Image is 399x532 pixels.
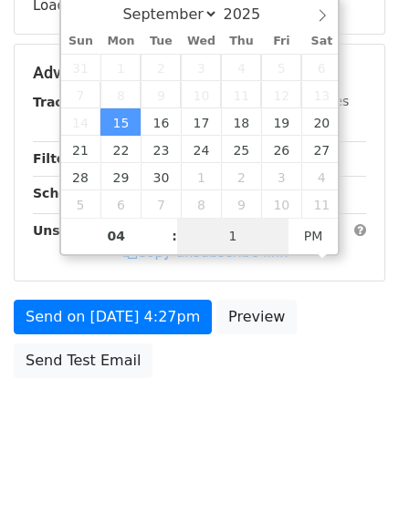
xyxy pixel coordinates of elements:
[100,190,141,218] span: October 6, 2025
[301,163,341,190] span: October 4, 2025
[221,81,261,108] span: September 11, 2025
[141,36,181,47] span: Tue
[177,218,289,254] input: Minute
[100,136,141,163] span: September 22, 2025
[301,108,341,136] span: September 20, 2025
[61,190,101,218] span: October 5, 2025
[61,163,101,190] span: September 28, 2025
[181,81,221,108] span: September 10, 2025
[261,54,301,81] span: September 5, 2025
[301,136,341,163] span: September 27, 2025
[181,190,221,218] span: October 8, 2025
[14,343,152,378] a: Send Test Email
[181,36,221,47] span: Wed
[141,81,181,108] span: September 9, 2025
[261,163,301,190] span: October 3, 2025
[301,54,341,81] span: September 6, 2025
[221,136,261,163] span: September 25, 2025
[61,136,101,163] span: September 21, 2025
[181,54,221,81] span: September 3, 2025
[221,108,261,136] span: September 18, 2025
[33,63,366,83] h5: Advanced
[261,36,301,47] span: Fri
[216,300,297,334] a: Preview
[261,81,301,108] span: September 12, 2025
[100,36,141,47] span: Mon
[181,108,221,136] span: September 17, 2025
[14,300,212,334] a: Send on [DATE] 4:27pm
[100,163,141,190] span: September 29, 2025
[221,36,261,47] span: Thu
[261,190,301,218] span: October 10, 2025
[261,136,301,163] span: September 26, 2025
[308,445,399,532] iframe: Chat Widget
[218,5,284,23] input: Year
[141,163,181,190] span: September 30, 2025
[61,218,173,254] input: Hour
[100,54,141,81] span: September 1, 2025
[221,54,261,81] span: September 4, 2025
[221,163,261,190] span: October 2, 2025
[141,136,181,163] span: September 23, 2025
[61,81,101,108] span: September 7, 2025
[33,151,79,166] strong: Filters
[141,190,181,218] span: October 7, 2025
[181,136,221,163] span: September 24, 2025
[33,186,99,200] strong: Schedule
[61,54,101,81] span: August 31, 2025
[33,95,94,109] strong: Tracking
[261,108,301,136] span: September 19, 2025
[301,81,341,108] span: September 13, 2025
[61,108,101,136] span: September 14, 2025
[141,108,181,136] span: September 16, 2025
[301,36,341,47] span: Sat
[61,36,101,47] span: Sun
[141,54,181,81] span: September 2, 2025
[123,244,288,261] a: Copy unsubscribe link
[289,218,339,254] span: Click to toggle
[100,81,141,108] span: September 8, 2025
[100,108,141,136] span: September 15, 2025
[221,190,261,218] span: October 9, 2025
[33,223,122,238] strong: Unsubscribe
[301,190,341,218] span: October 11, 2025
[172,218,177,254] span: :
[181,163,221,190] span: October 1, 2025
